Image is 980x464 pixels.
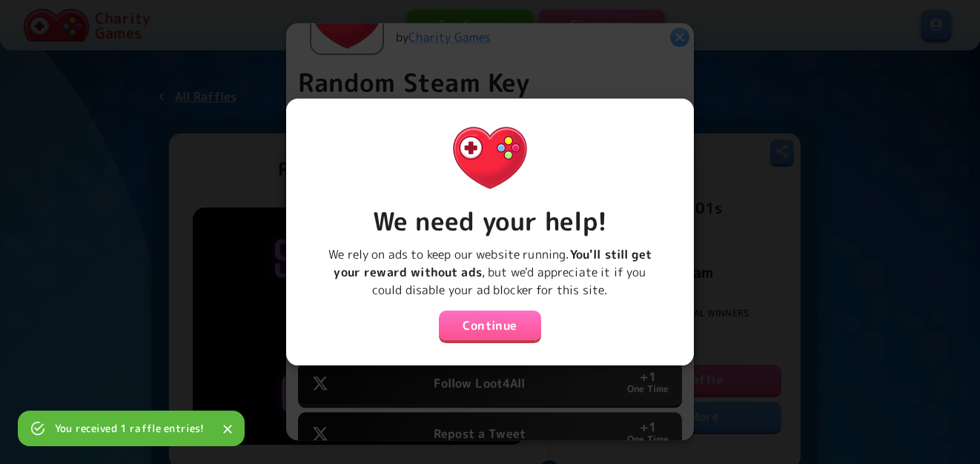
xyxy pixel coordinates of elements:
button: Close [216,418,239,440]
p: We rely on ads to keep our website running. , but we'd appreciate it if you could disable your ad... [298,245,682,299]
img: Charity.Games [443,110,537,205]
b: You'll still get your reward without ads [334,246,651,280]
div: You received 1 raffle entries! [55,415,205,442]
button: Continue [439,311,541,340]
strong: We need your help! [373,203,608,239]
